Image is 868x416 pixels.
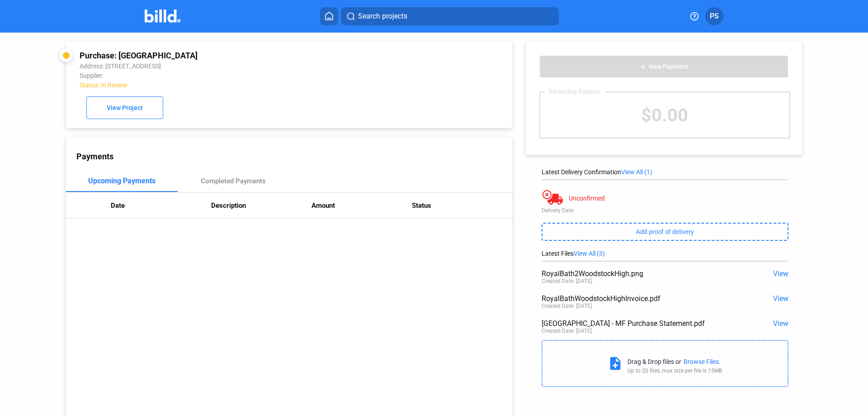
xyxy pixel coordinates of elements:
[201,177,266,185] div: Completed Payments
[80,51,415,60] div: Purchase: [GEOGRAPHIC_DATA]
[539,55,788,78] button: New Payment
[574,250,605,257] span: View All (3)
[627,368,722,374] div: Up to 20 files, max size per file is 15MB
[608,356,623,371] mat-icon: note_add
[773,269,788,278] span: View
[639,63,646,71] mat-icon: add
[621,168,652,176] span: View All (1)
[649,63,689,71] span: New Payment
[111,193,211,218] th: Date
[540,92,789,138] div: $0.00
[542,303,592,309] div: Created Date: [DATE]
[542,207,788,214] div: Delivery Date:
[341,7,559,25] button: Search projects
[684,358,721,365] div: Browse Files.
[80,81,415,89] div: Status: In Review
[542,223,788,241] button: Add proof of delivery
[542,250,788,257] div: Latest Files
[542,269,739,278] div: RoyalBath2WoodstockHigh.png
[636,228,694,235] span: Add proof of delivery
[311,193,412,218] th: Amount
[88,177,156,185] div: Upcoming Payments
[145,10,180,23] img: Billd Company Logo
[542,294,739,303] div: RoyalBathWoodstockHighInvoice.pdf
[705,7,723,25] button: PS
[773,319,788,328] span: View
[773,294,788,303] span: View
[211,193,311,218] th: Description
[542,168,788,176] div: Latest Delivery Confirmation
[76,152,512,161] div: Payments
[86,96,163,119] button: View Project
[412,193,512,218] th: Status
[627,358,681,365] div: Drag & Drop files or
[542,319,739,328] div: [GEOGRAPHIC_DATA] - MF Purchase Statement.pdf
[80,62,415,70] div: Address: [STREET_ADDRESS]
[710,11,719,22] span: PS
[545,88,605,95] div: Financing Balance
[542,328,592,334] div: Created Date: [DATE]
[358,11,407,22] span: Search projects
[542,278,592,284] div: Created Date: [DATE]
[569,195,605,202] div: Unconfirmed
[107,105,143,112] span: View Project
[80,72,415,79] div: Supplier:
